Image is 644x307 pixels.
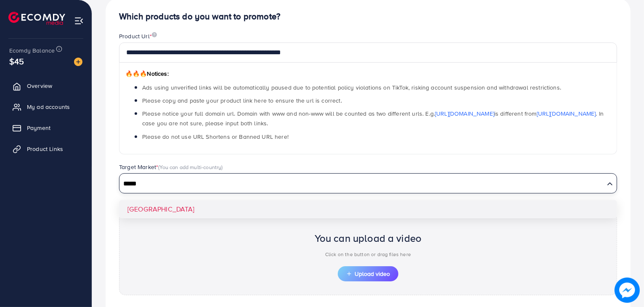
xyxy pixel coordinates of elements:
[119,32,157,40] label: Product Url
[27,124,50,132] span: Payment
[27,82,52,90] span: Overview
[9,55,24,67] span: $45
[125,69,169,78] span: Notices:
[119,163,223,171] label: Target Market
[142,83,561,92] span: Ads using unverified links will be automatically paused due to potential policy violations on Tik...
[435,109,494,118] a: [URL][DOMAIN_NAME]
[74,16,84,26] img: menu
[8,12,65,25] img: logo
[142,96,342,105] span: Please copy and paste your product link here to ensure the url is correct.
[27,103,70,111] span: My ad accounts
[615,278,640,303] img: image
[6,140,85,157] a: Product Links
[74,58,82,66] img: image
[315,232,422,244] h2: You can upload a video
[120,177,604,191] input: Search for option
[119,11,617,22] h4: Which products do you want to promote?
[6,119,85,136] a: Payment
[158,163,223,171] span: (You can add multi-country)
[27,145,63,153] span: Product Links
[338,266,398,281] button: Upload video
[6,98,85,115] a: My ad accounts
[142,132,289,141] span: Please do not use URL Shortens or Banned URL here!
[9,46,55,55] span: Ecomdy Balance
[125,69,147,78] span: 🔥🔥🔥
[6,77,85,94] a: Overview
[142,109,604,127] span: Please notice your full domain url. Domain with www and non-www will be counted as two different ...
[152,32,157,37] img: image
[315,249,422,259] p: Click on the button or drag files here
[119,200,617,218] li: [GEOGRAPHIC_DATA]
[346,271,390,277] span: Upload video
[119,173,617,193] div: Search for option
[537,109,596,118] a: [URL][DOMAIN_NAME]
